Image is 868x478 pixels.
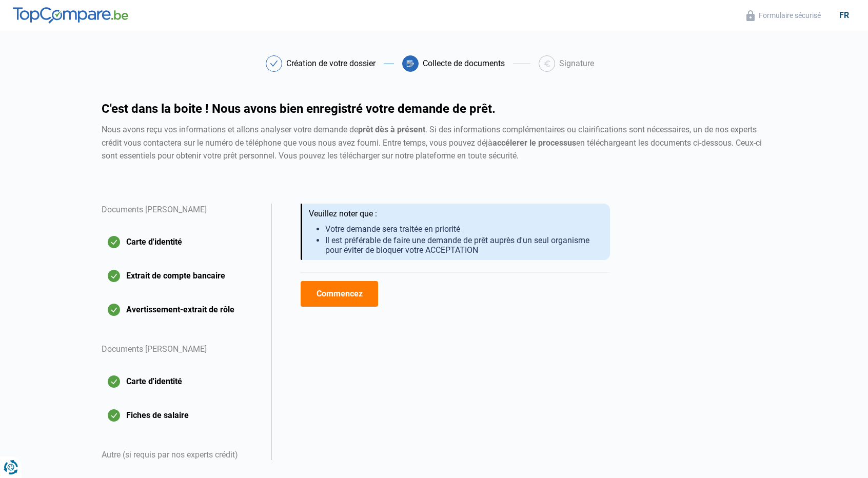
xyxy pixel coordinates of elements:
[102,369,259,394] button: Carte d'identité
[325,235,602,255] li: Il est préférable de faire une demande de prêt auprès d'un seul organisme pour éviter de bloquer ...
[13,7,128,24] img: TopCompare.be
[102,229,259,255] button: Carte d'identité
[301,281,378,307] button: Commencez
[559,59,594,68] div: Signature
[102,263,259,289] button: Extrait de compte bancaire
[102,123,766,163] div: Nous avons reçu vos informations et allons analyser votre demande de . Si des informations complé...
[423,59,505,68] div: Collecte de documents
[102,204,259,229] div: Documents [PERSON_NAME]
[325,224,602,234] li: Votre demande sera traitée en priorité
[102,436,259,474] div: Autre (si requis par nos experts crédit)
[833,10,855,20] div: fr
[102,331,259,369] div: Documents [PERSON_NAME]
[102,103,766,115] h1: C'est dans la boite ! Nous avons bien enregistré votre demande de prêt.
[492,138,576,148] strong: accélerer le processus
[743,10,824,22] button: Formulaire sécurisé
[358,125,425,134] strong: prêt dès à présent
[102,297,259,323] button: Avertissement-extrait de rôle
[286,59,376,68] div: Création de votre dossier
[102,403,259,428] button: Fiches de salaire
[309,209,602,219] div: Veuillez noter que :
